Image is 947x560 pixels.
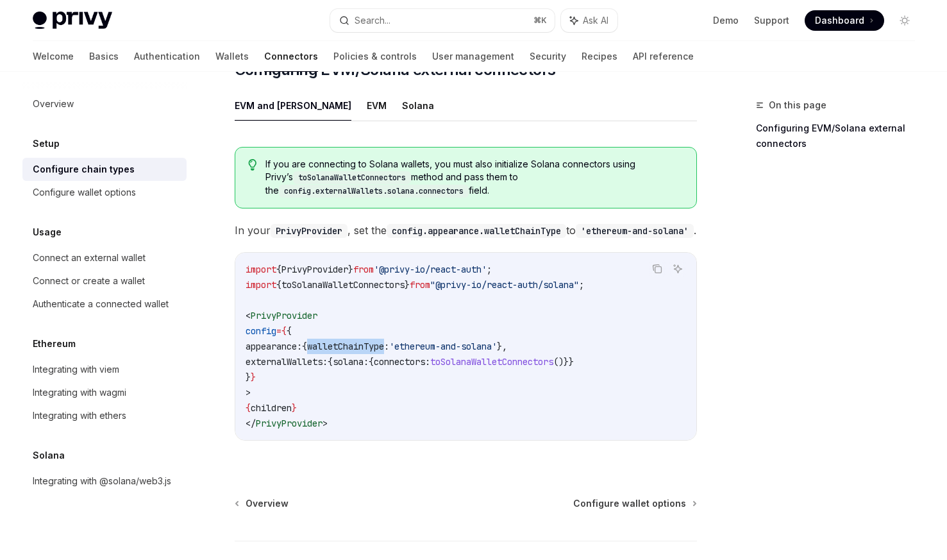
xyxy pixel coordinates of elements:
span: If you are connecting to Solana wallets, you must also initialize Solana connectors using Privy’s... [265,158,683,198]
svg: Tip [248,159,257,171]
button: EVM [367,90,387,121]
div: Search... [355,13,390,28]
span: solana: [333,356,369,368]
span: { [369,356,374,368]
a: Configure chain types [22,158,187,181]
a: Configure wallet options [573,497,696,510]
span: < [246,310,251,321]
span: from [410,279,430,291]
span: } [292,402,297,414]
a: Demo [713,14,739,27]
a: Integrating with viem [22,358,187,381]
span: PrivyProvider [251,310,317,321]
a: Integrating with ethers [22,404,187,427]
span: > [323,418,328,429]
code: PrivyProvider [271,224,348,238]
code: config.appearance.walletChainType [387,224,566,238]
a: Security [530,41,566,72]
button: Ask AI [561,9,617,32]
span: "@privy-io/react-auth/solana" [430,279,579,291]
button: Toggle dark mode [894,10,915,31]
span: walletChainType: [307,341,389,352]
button: Search...⌘K [330,9,555,32]
span: { [281,325,287,337]
a: Configuring EVM/Solana external connectors [756,118,925,154]
div: Integrating with viem [33,362,119,377]
span: In your , set the to . [235,221,697,239]
div: Integrating with ethers [33,408,126,423]
h5: Setup [33,136,60,151]
button: EVM and [PERSON_NAME] [235,90,351,121]
span: Dashboard [815,14,864,27]
span: { [328,356,333,368]
h5: Solana [33,448,65,463]
span: ; [487,264,492,275]
span: ; [579,279,584,291]
h5: Ethereum [33,336,76,352]
a: Integrating with @solana/web3.js [22,470,187,493]
span: Overview [246,497,289,510]
span: { [287,325,292,337]
span: } [348,264,353,275]
span: { [302,341,307,352]
span: } [246,371,251,383]
span: import [246,279,276,291]
span: { [276,264,281,275]
a: Configure wallet options [22,181,187,204]
a: Overview [236,497,289,510]
span: ()}} [553,356,574,368]
span: from [353,264,374,275]
span: import [246,264,276,275]
div: Authenticate a connected wallet [33,296,169,312]
img: light logo [33,12,112,30]
div: Configure chain types [33,162,135,177]
span: }, [497,341,507,352]
div: Connect an external wallet [33,250,146,266]
h5: Usage [33,225,62,240]
div: Integrating with @solana/web3.js [33,473,171,489]
span: Configure wallet options [573,497,686,510]
a: API reference [633,41,694,72]
a: Authentication [134,41,200,72]
span: { [276,279,281,291]
span: Ask AI [583,14,608,27]
span: toSolanaWalletConnectors [430,356,553,368]
div: Configure wallet options [33,185,136,200]
a: Wallets [215,41,249,72]
span: } [405,279,410,291]
a: Basics [89,41,119,72]
button: Solana [402,90,434,121]
span: appearance: [246,341,302,352]
span: On this page [769,98,826,113]
span: config [246,325,276,337]
div: Overview [33,96,74,112]
button: Ask AI [669,260,686,277]
a: Integrating with wagmi [22,381,187,404]
span: PrivyProvider [281,264,348,275]
span: toSolanaWalletConnectors [281,279,405,291]
span: '@privy-io/react-auth' [374,264,487,275]
span: { [246,402,251,414]
a: User management [432,41,514,72]
span: PrivyProvider [256,418,323,429]
a: Authenticate a connected wallet [22,293,187,316]
div: Connect or create a wallet [33,273,145,289]
a: Support [754,14,789,27]
span: </ [246,418,256,429]
a: Connectors [264,41,318,72]
a: Connect or create a wallet [22,269,187,293]
code: config.externalWallets.solana.connectors [279,185,469,198]
span: > [246,387,251,398]
a: Policies & controls [333,41,417,72]
span: connectors: [374,356,430,368]
code: toSolanaWalletConnectors [293,171,411,184]
a: Dashboard [805,10,884,31]
span: } [251,371,256,383]
code: 'ethereum-and-solana' [576,224,694,238]
a: Recipes [582,41,617,72]
span: ⌘ K [533,15,547,26]
div: Integrating with wagmi [33,385,126,400]
a: Overview [22,92,187,115]
a: Welcome [33,41,74,72]
span: 'ethereum-and-solana' [389,341,497,352]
